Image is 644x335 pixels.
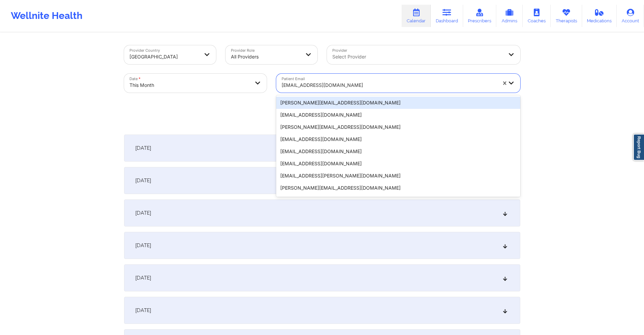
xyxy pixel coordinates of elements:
a: Account [617,5,644,27]
div: [EMAIL_ADDRESS][DOMAIN_NAME] [276,194,520,206]
a: Coaches [523,5,551,27]
div: [EMAIL_ADDRESS][PERSON_NAME][DOMAIN_NAME] [276,170,520,182]
div: [EMAIL_ADDRESS][DOMAIN_NAME] [276,109,520,121]
div: [PERSON_NAME][EMAIL_ADDRESS][DOMAIN_NAME] [276,182,520,194]
div: [EMAIL_ADDRESS][DOMAIN_NAME] [276,133,520,145]
div: [GEOGRAPHIC_DATA] [129,49,199,64]
span: [DATE] [135,307,151,314]
div: [EMAIL_ADDRESS][DOMAIN_NAME] [282,78,497,93]
span: [DATE] [135,145,151,151]
a: Prescribers [463,5,497,27]
div: This Month [129,78,250,93]
div: [EMAIL_ADDRESS][DOMAIN_NAME] [276,145,520,158]
span: [DATE] [135,274,151,281]
a: Report Bug [633,134,644,161]
span: [DATE] [135,177,151,184]
a: Medications [582,5,617,27]
span: [DATE] [135,210,151,216]
a: Therapists [551,5,582,27]
div: [EMAIL_ADDRESS][DOMAIN_NAME] [276,158,520,170]
a: Admins [496,5,523,27]
div: All Providers [231,49,301,64]
div: [PERSON_NAME][EMAIL_ADDRESS][DOMAIN_NAME] [276,121,520,133]
a: Calendar [402,5,431,27]
div: [PERSON_NAME][EMAIL_ADDRESS][DOMAIN_NAME] [276,97,520,109]
span: [DATE] [135,242,151,249]
a: Dashboard [431,5,463,27]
